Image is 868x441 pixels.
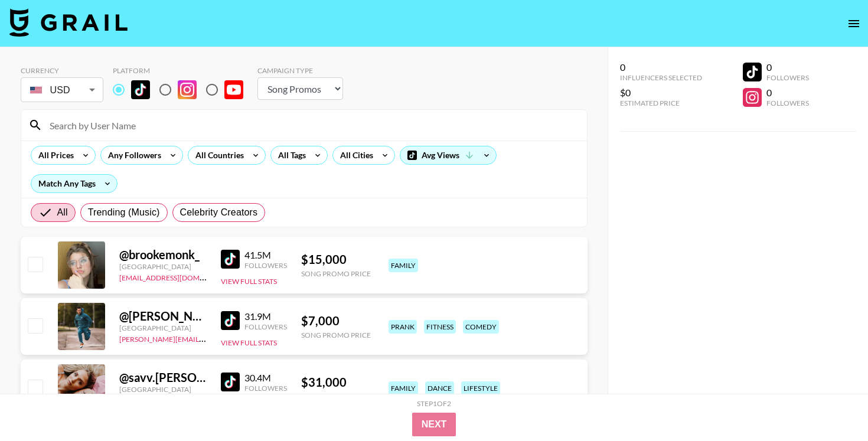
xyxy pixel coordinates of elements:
[21,66,103,75] div: Currency
[412,413,456,436] button: Next
[224,80,243,99] img: YouTube
[119,324,207,332] div: [GEOGRAPHIC_DATA]
[43,116,580,135] input: Search by User Name
[57,205,68,220] span: All
[389,381,418,395] div: family
[271,146,308,164] div: All Tags
[301,392,371,401] div: Song Promo Price
[301,375,371,390] div: $ 31,000
[424,320,456,334] div: fitness
[389,320,417,334] div: prank
[301,269,371,278] div: Song Promo Price
[244,311,287,322] div: 31.9M
[620,61,702,73] div: 0
[766,99,809,107] div: Followers
[244,322,287,331] div: Followers
[119,370,207,385] div: @ savv.[PERSON_NAME]
[333,146,376,164] div: All Cities
[221,277,277,286] button: View Full Stats
[257,66,343,75] div: Campaign Type
[301,331,371,339] div: Song Promo Price
[221,373,240,391] img: TikTok
[301,252,371,267] div: $ 15,000
[766,73,809,82] div: Followers
[188,146,246,164] div: All Countries
[23,80,101,100] div: USD
[113,66,253,75] div: Platform
[809,382,854,427] iframe: Drift Widget Chat Controller
[101,146,164,164] div: Any Followers
[766,87,809,99] div: 0
[244,372,287,384] div: 30.4M
[244,261,287,270] div: Followers
[180,205,258,220] span: Celebrity Creators
[119,385,207,394] div: [GEOGRAPHIC_DATA]
[178,80,197,99] img: Instagram
[88,205,160,220] span: Trending (Music)
[31,175,117,192] div: Match Any Tags
[389,259,418,272] div: family
[244,249,287,261] div: 41.5M
[9,8,128,37] img: Grail Talent
[461,381,500,395] div: lifestyle
[244,384,287,393] div: Followers
[620,99,702,107] div: Estimated Price
[417,399,451,408] div: Step 1 of 2
[119,309,207,324] div: @ [PERSON_NAME].[PERSON_NAME]
[620,73,702,82] div: Influencers Selected
[119,262,207,271] div: [GEOGRAPHIC_DATA]
[31,146,76,164] div: All Prices
[463,320,499,334] div: comedy
[620,87,702,99] div: $0
[221,311,240,330] img: TikTok
[221,338,277,347] button: View Full Stats
[119,332,294,344] a: [PERSON_NAME][EMAIL_ADDRESS][DOMAIN_NAME]
[119,247,207,262] div: @ brookemonk_
[400,146,496,164] div: Avg Views
[131,80,150,99] img: TikTok
[301,313,371,328] div: $ 7,000
[119,271,238,282] a: [EMAIL_ADDRESS][DOMAIN_NAME]
[425,381,454,395] div: dance
[766,61,809,73] div: 0
[221,250,240,269] img: TikTok
[842,12,866,35] button: open drawer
